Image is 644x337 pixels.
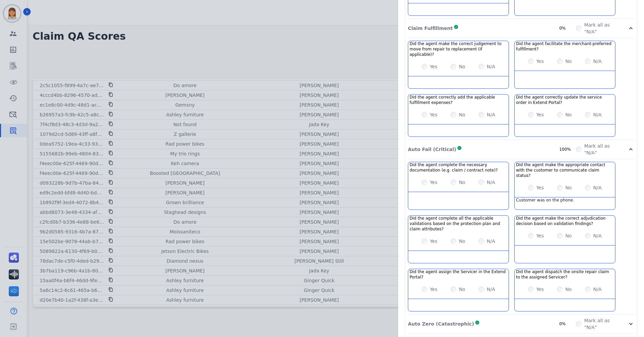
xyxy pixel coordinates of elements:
label: Yes [536,286,544,293]
label: N/A [487,238,495,245]
label: Mark all as "N/A" [584,317,619,331]
label: N/A [593,232,602,239]
label: No [459,179,465,186]
label: N/A [593,184,602,191]
label: Mark all as "N/A" [584,143,619,156]
label: N/A [593,58,602,65]
h3: Did the agent dispatch the onsite repair claim to the assigned Servicer? [516,269,614,280]
div: 0% [559,321,576,327]
h3: Did the agent assign the Servicer in the Extend Portal? [410,269,507,280]
label: Mark all as "N/A" [584,22,619,35]
label: No [459,238,465,245]
label: Yes [536,58,544,65]
h3: Did the agent make the correct adjudication decision based on validation findings? [516,216,614,226]
label: No [565,286,572,293]
h3: Did the agent correctly add the applicable fulfillment expenses? [410,95,507,105]
label: Yes [430,238,438,245]
h3: Did the agent complete the necessary documentation (e.g. claim / contract note)? [410,162,507,173]
div: 100% [559,147,576,152]
p: Auto Fail (Critical) [408,146,456,153]
div: 0% [559,26,576,31]
p: Claim Fulfillment [408,25,453,32]
label: No [565,184,572,191]
p: Auto Zero (Catastrophic) [408,321,474,327]
label: Yes [430,111,438,118]
h3: Did the agent facilitate the merchant-preferred fulfillment? [516,41,614,52]
label: No [459,63,465,70]
label: No [565,111,572,118]
label: Yes [430,286,438,293]
div: Customer was on the phone. [515,197,615,210]
label: N/A [487,63,495,70]
h3: Did the agent complete all the applicable validations based on the protection plan and claim attr... [410,216,507,232]
label: Yes [430,179,438,186]
label: N/A [593,286,602,293]
label: N/A [487,111,495,118]
label: Yes [430,63,438,70]
label: No [459,111,465,118]
label: Yes [536,232,544,239]
label: No [565,58,572,65]
h3: Did the agent make the appropriate contact with the customer to communicate claim status? [516,162,614,178]
label: Yes [536,111,544,118]
label: Yes [536,184,544,191]
label: N/A [487,286,495,293]
label: N/A [593,111,602,118]
h3: Did the agent make the correct judgement to move from repair to replacement (if applicable)? [410,41,507,57]
label: No [459,286,465,293]
label: N/A [487,179,495,186]
label: No [565,232,572,239]
h3: Did the agent correctly update the service order in Extend Portal? [516,95,614,105]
